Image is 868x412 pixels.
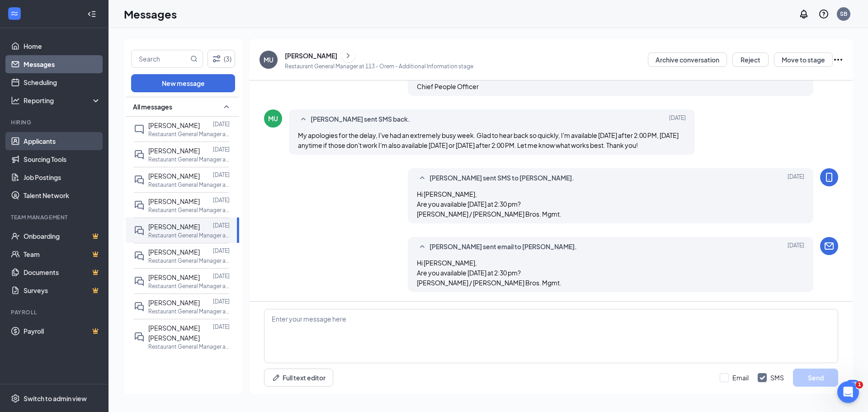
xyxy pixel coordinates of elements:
svg: SmallChevronUp [417,173,428,184]
p: Restaurant General Manager at 113 - Orem - Additional Information stage [285,62,473,70]
span: [DATE] [669,114,686,125]
svg: Analysis [11,96,20,105]
button: New message [131,74,235,92]
button: Full text editorPen [264,369,333,387]
p: [DATE] [213,120,230,128]
a: OnboardingCrown [24,227,101,245]
span: 1 [856,381,863,388]
p: Restaurant General Manager at 113 - Orem [148,156,230,163]
p: [DATE] [213,196,230,204]
a: PayrollCrown [24,322,101,340]
a: SurveysCrown [24,281,101,299]
p: [DATE] [213,146,230,153]
svg: Email [824,241,835,251]
div: MU [264,55,274,64]
svg: ChevronRight [344,50,353,61]
iframe: Intercom live chat [837,381,859,403]
span: [PERSON_NAME] sent email to [PERSON_NAME]. [429,242,577,252]
span: [PERSON_NAME] [PERSON_NAME] [148,324,200,342]
span: [PERSON_NAME] [148,298,200,307]
div: MU [268,114,278,123]
input: Search [132,50,189,67]
h1: Messages [124,6,177,22]
span: [DATE] [788,173,804,184]
span: My apologies for the delay, I've had an extremely busy week. Glad to hear back so quickly, I'm av... [298,131,679,149]
svg: Notifications [798,9,809,19]
div: Payroll [11,308,99,316]
button: Filter (3) [208,50,236,68]
p: [DATE] [213,222,230,229]
svg: QuestionInfo [818,9,829,19]
svg: Settings [11,394,20,403]
svg: DoubleChat [134,175,145,185]
button: Reject [732,52,769,67]
p: Restaurant General Manager at 113 - Orem [148,308,230,315]
svg: ChatInactive [134,124,145,135]
button: Send [793,369,838,387]
p: Restaurant General Manager at 113 - Orem [148,130,230,138]
span: [PERSON_NAME] [148,172,200,180]
div: Reporting [24,96,101,105]
a: Messages [24,55,101,73]
span: [PERSON_NAME] sent SMS back. [311,114,410,125]
span: [DATE] [788,242,804,252]
svg: DoubleChat [134,251,145,261]
div: [PERSON_NAME] [285,51,337,60]
div: 108 [846,380,859,388]
svg: MobileSms [824,172,835,183]
a: Scheduling [24,73,101,91]
span: [PERSON_NAME] [148,248,200,256]
p: Restaurant General Manager at 113 - Orem [148,343,230,350]
span: All messages [133,102,172,111]
svg: MagnifyingGlass [190,55,198,62]
a: DocumentsCrown [24,263,101,281]
button: Move to stage [774,52,833,67]
svg: DoubleChat [134,149,145,160]
svg: DoubleChat [134,225,145,236]
svg: DoubleChat [134,200,145,211]
p: [DATE] [213,272,230,280]
span: Hi [PERSON_NAME], Are you available [DATE] at 2:30 pm? [PERSON_NAME] / [PERSON_NAME] Bros. Mgmt. [417,190,561,218]
div: Switch to admin view [24,394,87,403]
p: Restaurant General Manager at 113 - Orem [148,206,230,214]
svg: Pen [272,373,281,382]
span: [PERSON_NAME] [148,121,200,129]
span: [PERSON_NAME] [148,273,200,281]
svg: Filter [211,53,222,64]
p: Restaurant General Manager at 113 - Orem [148,257,230,265]
svg: Collapse [87,9,96,19]
p: Restaurant General Manager at 113 - Orem [148,282,230,290]
div: SB [840,10,847,18]
svg: WorkstreamLogo [10,9,19,18]
svg: Ellipses [833,54,844,65]
a: Job Postings [24,168,101,186]
p: [DATE] [213,171,230,179]
svg: SmallChevronUp [298,114,309,125]
svg: DoubleChat [134,301,145,312]
span: [PERSON_NAME] [148,197,200,205]
p: Restaurant General Manager at 113 - Orem [148,181,230,189]
div: Team Management [11,213,99,221]
a: Home [24,37,101,55]
span: [PERSON_NAME] sent SMS to [PERSON_NAME]. [429,173,574,184]
button: Archive conversation [648,52,727,67]
svg: DoubleChat [134,331,145,342]
p: [DATE] [213,247,230,255]
span: [PERSON_NAME] [148,147,200,155]
button: ChevronRight [341,49,355,62]
a: Sourcing Tools [24,150,101,168]
div: Hiring [11,118,99,126]
svg: SmallChevronUp [221,101,232,112]
a: TeamCrown [24,245,101,263]
p: [DATE] [213,323,230,331]
span: Hi [PERSON_NAME], Are you available [DATE] at 2:30 pm? [PERSON_NAME] / [PERSON_NAME] Bros. Mgmt. [417,259,561,287]
a: Talent Network [24,186,101,204]
p: [DATE] [213,298,230,305]
svg: DoubleChat [134,276,145,287]
p: Restaurant General Manager at 113 - Orem [148,232,230,239]
svg: SmallChevronUp [417,242,428,252]
a: Applicants [24,132,101,150]
span: [PERSON_NAME] [148,223,200,231]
